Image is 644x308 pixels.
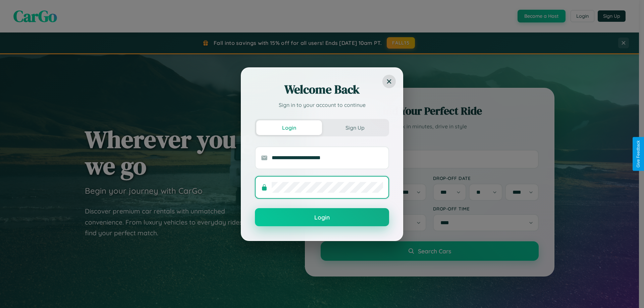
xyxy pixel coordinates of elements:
button: Login [256,120,322,135]
p: Sign in to your account to continue [255,101,389,109]
h2: Welcome Back [255,81,389,98]
button: Login [255,208,389,226]
div: Give Feedback [636,140,641,168]
button: Sign Up [322,120,388,135]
